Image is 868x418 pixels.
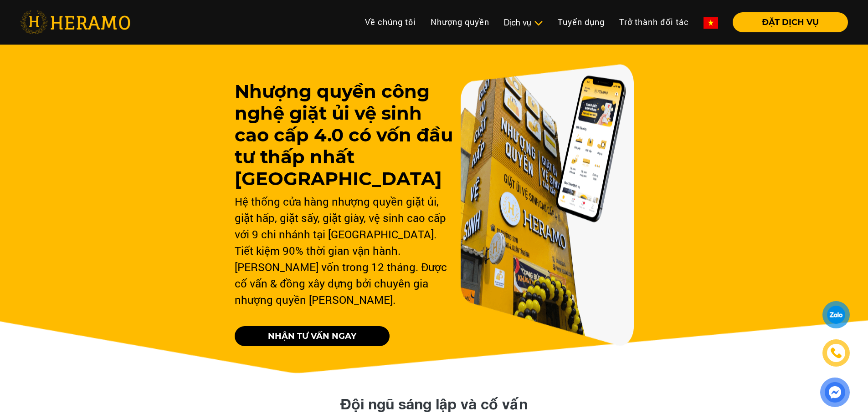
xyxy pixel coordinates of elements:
img: phone-icon [829,347,842,360]
a: ĐẶT DỊCH VỤ [725,18,848,26]
a: Trở thành đối tác [612,12,696,32]
button: ĐẶT DỊCH VỤ [733,12,848,32]
a: phone-icon [824,341,849,366]
a: NHẬN TƯ VẤN NGAY [235,326,390,346]
h2: Đội ngũ sáng lập và cố vấn [236,395,632,413]
div: Dịch vụ [504,16,543,29]
img: subToggleIcon [534,19,543,28]
img: vn-flag.png [704,17,718,29]
a: Tuyển dụng [550,12,612,32]
a: Về chúng tôi [358,12,423,32]
h3: Nhượng quyền công nghệ giặt ủi vệ sinh cao cấp 4.0 có vốn đầu tư thấp nhất [GEOGRAPHIC_DATA] [235,81,453,190]
img: heramo-logo.png [20,10,130,34]
img: banner [461,64,634,346]
a: Nhượng quyền [423,12,497,32]
div: Hệ thống cửa hàng nhượng quyền giặt ủi, giặt hấp, giặt sấy, giặt giày, vệ sinh cao cấp với 9 chi ... [235,193,453,308]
